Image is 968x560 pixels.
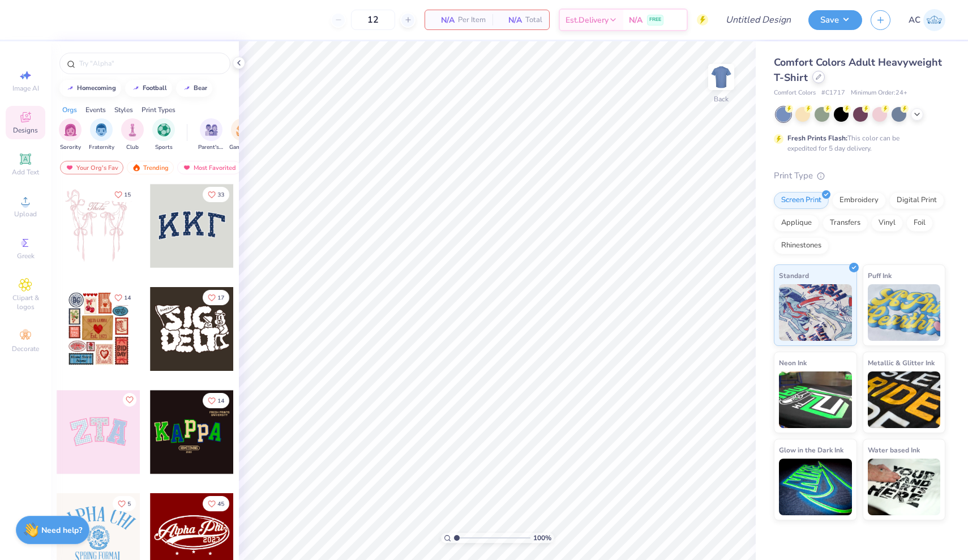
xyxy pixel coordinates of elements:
div: Applique [774,215,819,232]
div: Back [714,94,729,104]
span: 14 [217,398,224,404]
img: Water based Ink [868,459,941,515]
img: Metallic & Glitter Ink [868,371,941,428]
img: most_fav.gif [65,164,74,172]
button: Like [203,496,229,511]
button: Like [109,290,136,305]
img: trend_line.gif [131,85,140,92]
div: Trending [127,161,174,174]
span: 15 [124,192,131,198]
img: Standard [779,284,852,341]
div: Your Org's Fav [60,161,123,174]
span: Minimum Order: 24 + [851,88,907,98]
div: Digital Print [889,192,944,209]
strong: Fresh Prints Flash: [787,134,847,143]
span: Fraternity [89,143,114,152]
div: Events [85,105,106,115]
div: filter for Parent's Weekend [198,118,224,152]
img: Parent's Weekend Image [205,123,218,136]
button: Like [109,187,136,202]
button: Like [113,496,136,511]
div: Print Types [142,105,175,115]
img: Club Image [126,123,139,136]
span: Upload [14,210,37,219]
span: AC [909,14,920,27]
div: filter for Sports [152,118,175,152]
span: Greek [17,251,35,260]
button: bear [176,80,212,97]
div: Most Favorited [177,161,241,174]
div: Styles [114,105,133,115]
div: filter for Game Day [229,118,255,152]
div: filter for Club [121,118,144,152]
button: Like [203,187,229,202]
strong: Need help? [41,525,82,536]
button: filter button [59,118,82,152]
img: Neon Ink [779,371,852,428]
button: filter button [229,118,255,152]
span: 45 [217,501,224,507]
span: 17 [217,295,224,301]
span: Est. Delivery [566,14,609,26]
span: Decorate [12,344,39,353]
div: Print Type [774,169,945,182]
button: Like [203,290,229,305]
span: N/A [629,14,643,26]
span: 33 [217,192,224,198]
div: Orgs [62,105,77,115]
div: Embroidery [832,192,886,209]
span: Sorority [60,143,81,152]
span: Puff Ink [868,270,892,281]
div: bear [194,85,207,91]
span: Comfort Colors Adult Heavyweight T-Shirt [774,55,942,84]
span: Parent's Weekend [198,143,224,152]
span: 14 [124,295,131,301]
img: Back [710,66,733,88]
img: Sports Image [157,123,170,136]
div: filter for Sorority [59,118,82,152]
span: # C1717 [821,88,845,98]
button: filter button [198,118,224,152]
div: Rhinestones [774,237,829,254]
img: Fraternity Image [95,123,108,136]
span: Game Day [229,143,255,152]
span: Club [126,143,139,152]
div: Vinyl [871,215,903,232]
span: Designs [13,126,38,135]
span: N/A [499,14,522,26]
img: Ava Campbell [923,9,945,31]
span: N/A [432,14,455,26]
span: Metallic & Glitter Ink [868,357,935,369]
div: Foil [906,215,933,232]
span: FREE [649,16,661,24]
button: filter button [89,118,114,152]
div: football [143,85,167,91]
img: Glow in the Dark Ink [779,459,852,515]
button: Save [808,10,862,30]
div: homecoming [77,85,116,91]
span: Water based Ink [868,444,920,456]
span: 100 % [533,533,551,543]
span: Add Text [12,168,39,177]
input: Try "Alpha" [78,58,223,69]
span: Glow in the Dark Ink [779,444,843,456]
img: trend_line.gif [66,85,75,92]
img: Sorority Image [64,123,77,136]
span: Image AI [12,84,39,93]
img: Game Day Image [236,123,249,136]
button: Like [203,393,229,408]
input: – – [351,10,395,30]
img: most_fav.gif [182,164,191,172]
span: Comfort Colors [774,88,816,98]
img: Puff Ink [868,284,941,341]
button: homecoming [59,80,121,97]
button: football [125,80,172,97]
span: Clipart & logos [6,293,45,311]
img: trend_line.gif [182,85,191,92]
img: trending.gif [132,164,141,172]
input: Untitled Design [717,8,800,31]
div: Screen Print [774,192,829,209]
div: filter for Fraternity [89,118,114,152]
div: This color can be expedited for 5 day delivery. [787,133,927,153]
button: filter button [152,118,175,152]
